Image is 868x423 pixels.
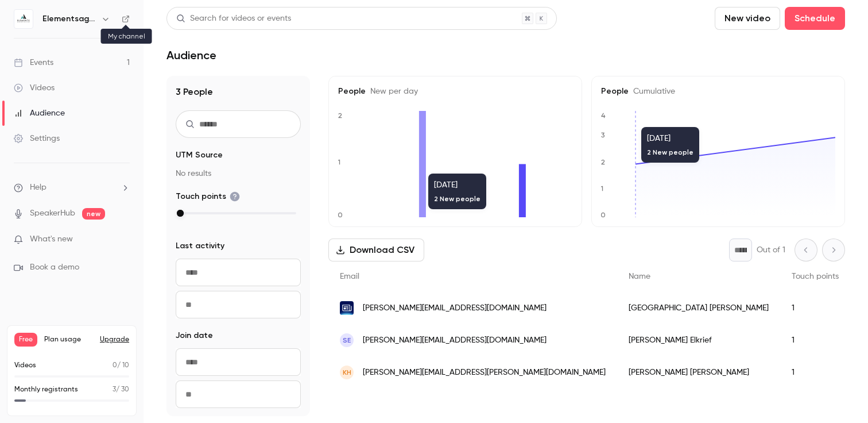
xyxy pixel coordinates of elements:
[792,272,839,280] span: Touch points
[338,158,340,166] text: 1
[601,111,606,120] text: 4
[780,324,850,356] div: 1
[176,380,301,408] input: To
[14,133,60,144] div: Settings
[30,182,46,194] span: Help
[176,330,213,341] span: Join date
[601,131,605,139] text: 3
[600,184,603,193] text: 1
[340,301,354,315] img: bluewin.ch
[82,208,105,220] span: new
[176,191,240,202] span: Touch points
[176,348,301,376] input: From
[363,302,547,314] span: [PERSON_NAME][EMAIL_ADDRESS][DOMAIN_NAME]
[617,324,780,356] div: [PERSON_NAME] Elkrief
[328,239,424,262] button: Download CSV
[780,292,850,324] div: 1
[14,57,53,68] div: Events
[600,211,606,219] text: 0
[113,384,129,395] p: / 30
[44,335,93,344] span: Plan usage
[629,272,650,280] span: Name
[30,262,79,274] span: Book a demo
[14,107,65,119] div: Audience
[617,292,780,324] div: [GEOGRAPHIC_DATA] [PERSON_NAME]
[113,360,129,371] p: / 10
[116,234,130,245] iframe: Noticeable Trigger
[176,259,301,286] input: From
[176,168,301,179] p: No results
[14,10,33,28] img: Elementsagents
[42,13,96,25] h6: Elementsagents
[343,367,351,378] span: KH
[14,182,130,194] li: help-dropdown-opener
[363,367,606,379] span: [PERSON_NAME][EMAIL_ADDRESS][PERSON_NAME][DOMAIN_NAME]
[100,335,129,344] button: Upgrade
[366,87,418,95] span: New per day
[363,334,547,347] span: [PERSON_NAME][EMAIL_ADDRESS][DOMAIN_NAME]
[113,362,117,369] span: 0
[30,207,75,220] a: SpeakerHub
[601,158,605,166] text: 2
[757,244,785,256] p: Out of 1
[601,86,835,97] h5: People
[176,149,223,161] span: UTM Source
[340,272,359,280] span: Email
[113,386,116,393] span: 3
[338,211,343,219] text: 0
[14,360,36,371] p: Videos
[30,233,73,245] span: What's new
[343,335,351,345] span: sE
[176,240,224,252] span: Last activity
[785,7,845,30] button: Schedule
[715,7,780,30] button: New video
[176,291,301,318] input: To
[166,48,216,62] h1: Audience
[780,356,850,389] div: 1
[617,356,780,389] div: [PERSON_NAME] [PERSON_NAME]
[176,13,291,25] div: Search for videos or events
[176,85,301,99] h1: 3 People
[338,86,572,97] h5: People
[14,82,55,94] div: Videos
[14,384,78,395] p: Monthly registrants
[338,111,342,120] text: 2
[629,87,675,95] span: Cumulative
[14,333,37,347] span: Free
[177,210,184,217] div: max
